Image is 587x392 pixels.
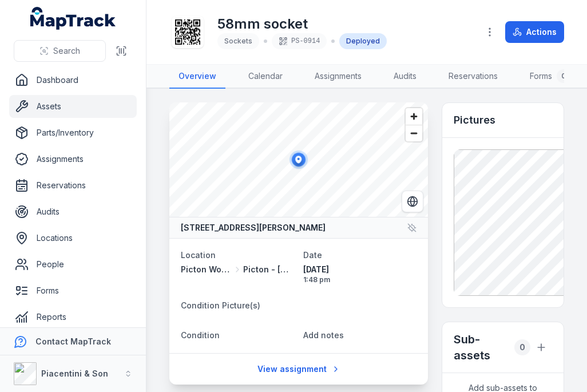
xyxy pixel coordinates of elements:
[303,264,417,275] span: [DATE]
[239,65,292,89] a: Calendar
[243,264,294,275] span: Picton - [GEOGRAPHIC_DATA]
[339,33,387,49] div: Deployed
[9,148,137,171] a: Assignments
[181,330,220,340] span: Condition
[181,300,260,310] span: Condition Picture(s)
[9,174,137,197] a: Reservations
[9,69,137,92] a: Dashboard
[41,369,108,378] strong: Piacentini & Son
[9,253,137,276] a: People
[402,191,423,212] button: Switch to Satellite View
[303,250,322,260] span: Date
[181,264,294,275] a: Picton Workshops & BaysPicton - [GEOGRAPHIC_DATA]
[384,65,426,89] a: Audits
[406,108,422,125] button: Zoom in
[30,7,116,30] a: MapTrack
[9,279,137,302] a: Forms
[521,65,580,89] a: Forms0
[53,45,80,57] span: Search
[303,330,344,340] span: Add notes
[169,102,428,217] canvas: Map
[303,275,417,284] span: 1:48 pm
[406,125,422,141] button: Zoom out
[181,250,216,260] span: Location
[439,65,507,89] a: Reservations
[9,95,137,118] a: Assets
[9,121,137,144] a: Parts/Inventory
[272,33,327,49] div: PS-0914
[169,65,225,89] a: Overview
[181,222,326,233] strong: [STREET_ADDRESS][PERSON_NAME]
[454,112,495,128] h3: Pictures
[505,21,564,43] button: Actions
[9,200,137,223] a: Audits
[217,15,387,33] h1: 58mm socket
[35,336,111,346] strong: Contact MapTrack
[306,65,371,89] a: Assignments
[9,306,137,328] a: Reports
[181,264,232,275] span: Picton Workshops & Bays
[303,264,417,284] time: 9/10/2025, 1:48:40 pm
[514,339,530,355] div: 0
[557,69,570,83] div: 0
[9,227,137,250] a: Locations
[224,37,252,45] span: Sockets
[454,331,510,363] h2: Sub-assets
[250,358,348,380] a: View assignment
[14,40,106,62] button: Search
